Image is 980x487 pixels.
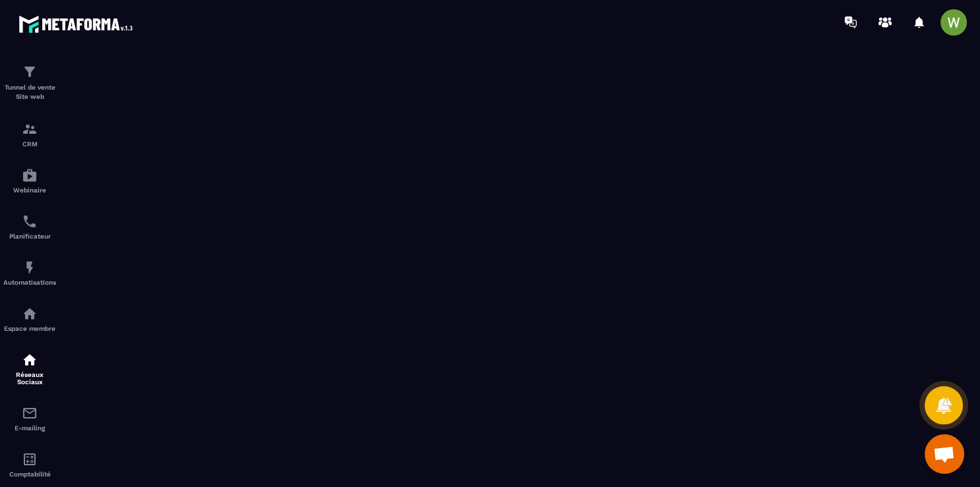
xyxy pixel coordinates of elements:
p: CRM [3,140,56,148]
p: Webinaire [3,186,56,194]
p: Tunnel de vente Site web [3,83,56,101]
p: Espace membre [3,325,56,332]
p: Planificateur [3,233,56,240]
img: logo [18,12,137,36]
p: E-mailing [3,424,56,432]
a: automationsautomationsAutomatisations [3,250,56,296]
img: email [22,405,38,421]
img: formation [22,64,38,80]
a: schedulerschedulerPlanificateur [3,204,56,250]
img: social-network [22,352,38,368]
img: formation [22,121,38,137]
p: Automatisations [3,279,56,286]
a: emailemailE-mailing [3,395,56,442]
a: automationsautomationsWebinaire [3,158,56,204]
div: Open chat [925,434,964,474]
a: formationformationTunnel de vente Site web [3,54,56,111]
img: scheduler [22,214,38,229]
a: formationformationCRM [3,111,56,158]
img: accountant [22,451,38,467]
p: Réseaux Sociaux [3,371,56,386]
p: Comptabilité [3,471,56,478]
a: social-networksocial-networkRéseaux Sociaux [3,342,56,395]
img: automations [22,306,38,322]
a: automationsautomationsEspace membre [3,296,56,342]
img: automations [22,260,38,275]
img: automations [22,167,38,183]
